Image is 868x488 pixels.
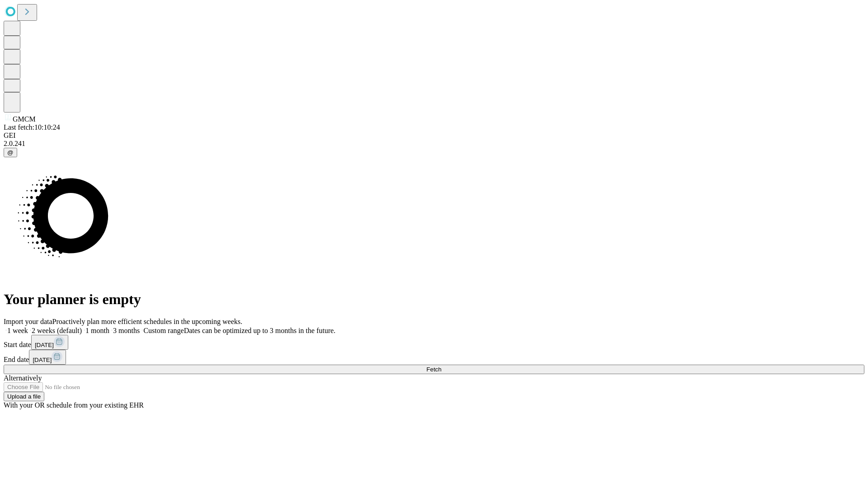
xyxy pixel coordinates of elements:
[29,350,66,365] button: [DATE]
[4,374,42,382] span: Alternatively
[4,401,144,409] span: With your OR schedule from your existing EHR
[184,327,335,334] span: Dates can be optimized up to 3 months in the future.
[4,131,864,140] div: GEI
[4,123,60,131] span: Last fetch: 10:10:24
[4,148,17,157] button: @
[7,149,14,156] span: @
[7,327,28,334] span: 1 week
[32,327,82,334] span: 2 weeks (default)
[33,357,52,363] span: [DATE]
[143,327,184,334] span: Custom range
[52,318,242,325] span: Proactively plan more efficient schedules in the upcoming weeks.
[4,291,864,308] h1: Your planner is empty
[35,342,54,348] span: [DATE]
[4,335,864,350] div: Start date
[426,366,441,373] span: Fetch
[4,318,52,325] span: Import your data
[113,327,140,334] span: 3 months
[4,365,864,374] button: Fetch
[13,115,36,123] span: GMCM
[4,350,864,365] div: End date
[4,392,44,401] button: Upload a file
[85,327,109,334] span: 1 month
[4,140,864,148] div: 2.0.241
[31,335,68,350] button: [DATE]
